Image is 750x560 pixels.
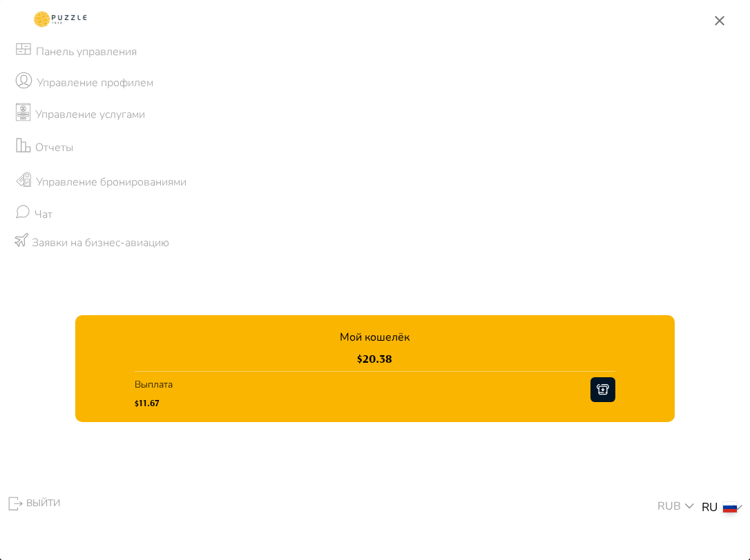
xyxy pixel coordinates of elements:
p: Панель управления [36,43,137,60]
p: Управление профилем [37,74,153,91]
p: Чат [35,206,52,223]
h1: $ 20.38 [357,351,392,366]
p: Заявки на бизнес-авиацию [32,234,169,251]
p: RU [702,499,718,517]
p: Мой кошелёк [340,329,410,346]
p: Управление услугами [35,106,145,123]
p: Выплата [135,372,173,397]
h1: $11.67 [135,397,173,408]
img: lang [723,502,737,512]
div: RUB [653,498,702,518]
p: Управление бронированиями [36,174,186,190]
p: Отчеты [35,139,73,156]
